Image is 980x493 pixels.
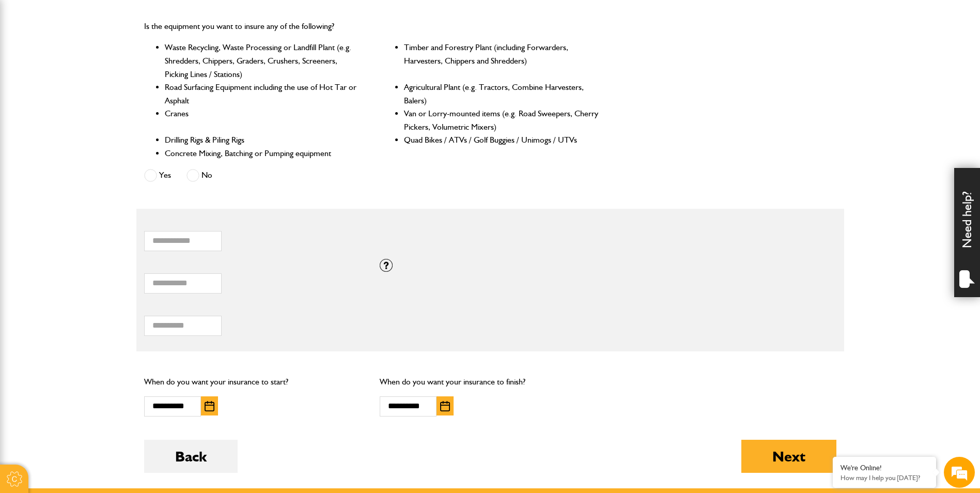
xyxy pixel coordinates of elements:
label: No [186,169,212,182]
p: When do you want your insurance to start? [144,375,365,389]
button: Next [741,440,836,473]
button: Back [144,440,238,473]
li: Drilling Rigs & Piling Rigs [165,133,361,147]
p: Is the equipment you want to insure any of the following? [144,20,600,33]
li: Waste Recycling, Waste Processing or Landfill Plant (e.g. Shredders, Chippers, Graders, Crushers,... [165,41,361,81]
input: Enter your email address [13,126,189,149]
textarea: Type your message and hit 'Enter' [13,187,189,310]
div: Need help? [954,168,980,297]
li: Timber and Forestry Plant (including Forwarders, Harvesters, Chippers and Shredders) [404,41,600,81]
div: Minimize live chat window [169,5,194,30]
p: When do you want your insurance to finish? [380,375,600,389]
img: Choose date [205,401,214,411]
img: d_20077148190_company_1631870298795_20077148190 [18,57,43,72]
div: We're Online! [841,464,928,472]
li: Concrete Mixing, Batching or Pumping equipment [165,147,361,160]
em: Start Chat [141,318,188,332]
img: Choose date [440,401,450,411]
li: Cranes [165,107,361,133]
input: Enter your phone number [13,157,189,179]
li: Van or Lorry-mounted items (e.g. Road Sweepers, Cherry Pickers, Volumetric Mixers) [404,107,600,133]
div: Chat with us now [54,58,174,71]
p: How may I help you today? [841,474,928,482]
li: Road Surfacing Equipment including the use of Hot Tar or Asphalt [165,81,361,107]
li: Quad Bikes / ATVs / Golf Buggies / Unimogs / UTVs [404,133,600,147]
label: Yes [144,169,171,182]
input: Enter your last name [13,96,189,118]
li: Agricultural Plant (e.g. Tractors, Combine Harvesters, Balers) [404,81,600,107]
